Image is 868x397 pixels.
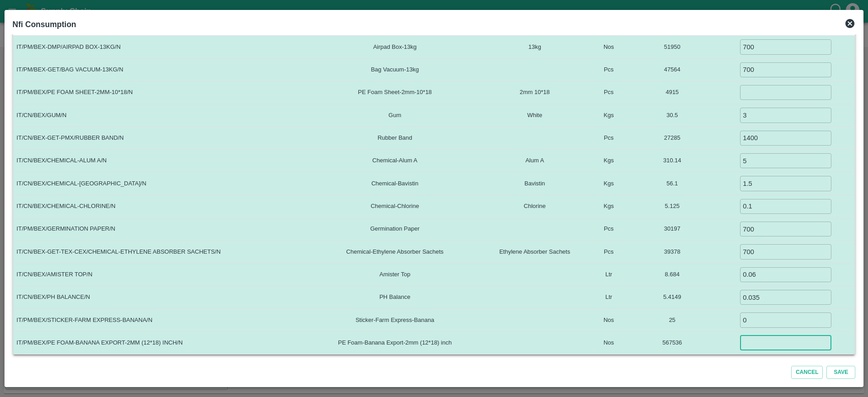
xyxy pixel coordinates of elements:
td: Rubber Band [310,127,480,149]
td: Chemical-Chlorine [310,195,480,217]
td: White [480,104,590,127]
td: IT/CN/BEX/PH BALANCE/N [13,286,310,309]
td: Sticker-Farm Express-Banana [310,309,480,331]
td: Chemical-Bavistin [310,172,480,195]
td: IT/PM/BEX/STICKER-FARM EXPRESS-BANANA/N [13,309,310,331]
td: 30197 [628,218,717,241]
td: IT/CN/BEX/AMISTER TOP/N [13,263,310,286]
button: Save [826,366,855,379]
td: Chlorine [480,195,590,217]
td: Kgs [590,172,628,195]
td: Amister Top [310,263,480,286]
td: 27285 [628,127,717,149]
td: IT/CN/BEX/GUM/N [13,104,310,127]
td: 4915 [628,81,717,104]
td: 2mm 10*18 [480,81,590,104]
td: Chemical-Ethylene Absorber Sachets [310,241,480,263]
td: 8.684 [628,263,717,286]
td: Ethylene Absorber Sachets [480,241,590,263]
td: 56.1 [628,172,717,195]
td: Bavistin [480,172,590,195]
td: IT/CN/BEX/CHEMICAL-ALUM A/N [13,150,310,172]
td: IT/PM/BEX-DMP/AIRPAD BOX-13KG/N [13,36,310,58]
td: Pcs [590,241,628,263]
td: Pcs [590,127,628,149]
td: Kgs [590,104,628,127]
td: Ltr [590,286,628,309]
td: Alum A [480,150,590,172]
td: Ltr [590,263,628,286]
td: Bag Vacuum-13kg [310,58,480,81]
td: PH Balance [310,286,480,309]
td: 5.125 [628,195,717,217]
td: 567536 [628,331,717,354]
b: Nfi Consumption [13,20,76,29]
td: Gum [310,104,480,127]
td: IT/PM/BEX/PE FOAM-BANANA EXPORT-2MM (12*18) INCH/N [13,331,310,354]
td: 310.14 [628,150,717,172]
td: IT/CN/BEX-GET-PMX/RUBBER BAND/N [13,127,310,149]
td: PE Foam Sheet-2mm-10*18 [310,81,480,104]
td: 47564 [628,58,717,81]
td: IT/PM/BEX/PE FOAM SHEET-2MM-10*18/N [13,81,310,104]
td: Kgs [590,195,628,217]
td: IT/CN/BEX-GET-TEX-CEX/CHEMICAL-ETHYLENE ABSORBER SACHETS/N [13,241,310,263]
td: IT/PM/BEX/GERMINATION PAPER/N [13,218,310,241]
td: PE Foam-Banana Export-2mm (12*18) inch [310,331,480,354]
td: 39378 [628,241,717,263]
td: Germination Paper [310,218,480,241]
td: Chemical-Alum A [310,150,480,172]
td: Pcs [590,58,628,81]
td: 5.4149 [628,286,717,309]
td: Pcs [590,218,628,241]
td: 30.5 [628,104,717,127]
td: 51950 [628,36,717,58]
td: Nos [590,36,628,58]
td: IT/CN/BEX/CHEMICAL-[GEOGRAPHIC_DATA]/N [13,172,310,195]
td: Pcs [590,81,628,104]
td: Kgs [590,150,628,172]
td: IT/CN/BEX/CHEMICAL-CHLORINE/N [13,195,310,217]
td: 13kg [480,36,590,58]
button: Cancel [791,366,823,379]
td: IT/PM/BEX-GET/BAG VACUUM-13KG/N [13,58,310,81]
td: Nos [590,309,628,331]
td: Airpad Box-13kg [310,36,480,58]
td: Nos [590,331,628,354]
td: 25 [628,309,717,331]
